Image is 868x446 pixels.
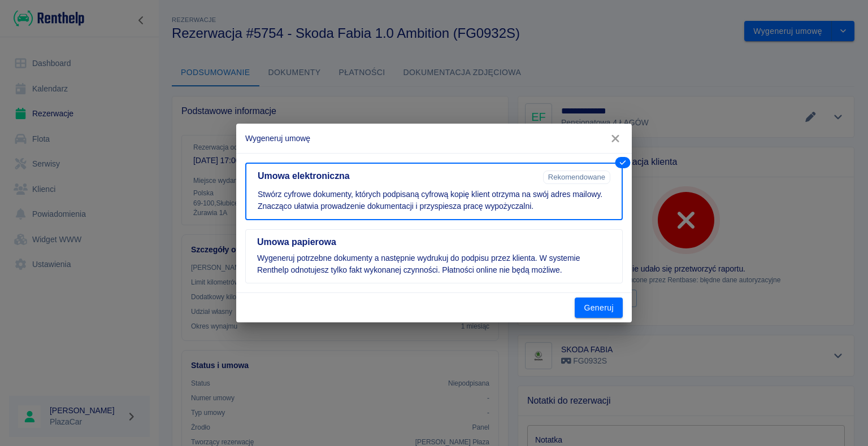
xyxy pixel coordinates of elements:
[245,163,623,220] button: Umowa elektronicznaRekomendowaneStwórz cyfrowe dokumenty, których podpisaną cyfrową kopię klient ...
[257,252,611,276] p: Wygeneruj potrzebne dokumenty a następnie wydrukuj do podpisu przez klienta. W systemie Renthelp ...
[258,170,539,182] h5: Umowa elektroniczna
[575,298,623,318] button: Generuj
[257,237,611,248] h5: Umowa papierowa
[236,124,632,153] h2: Wygeneruj umowę
[258,189,610,212] p: Stwórz cyfrowe dokumenty, których podpisaną cyfrową kopię klient otrzyma na swój adres mailowy. Z...
[544,173,610,181] span: Rekomendowane
[245,229,623,283] button: Umowa papierowaWygeneruj potrzebne dokumenty a następnie wydrukuj do podpisu przez klienta. W sys...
